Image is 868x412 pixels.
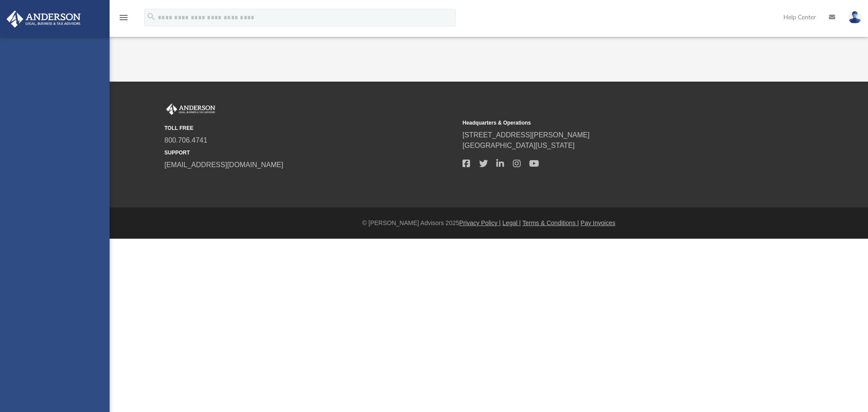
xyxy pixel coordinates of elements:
i: search [146,12,156,21]
a: Legal | [502,219,521,226]
a: [STREET_ADDRESS][PERSON_NAME] [462,131,590,139]
a: Terms & Conditions | [523,219,579,226]
div: © [PERSON_NAME] Advisors 2025 [110,219,868,228]
img: Anderson Advisors Platinum Portal [4,11,83,28]
img: Anderson Advisors Platinum Portal [164,104,217,115]
a: [EMAIL_ADDRESS][DOMAIN_NAME] [164,161,283,168]
a: [GEOGRAPHIC_DATA][US_STATE] [462,142,575,149]
small: TOLL FREE [164,124,456,132]
a: menu [118,17,129,23]
img: User Pic [848,11,861,24]
i: menu [118,12,129,23]
small: Headquarters & Operations [462,119,754,127]
a: Pay Invoices [580,219,615,226]
small: SUPPORT [164,149,456,157]
a: Privacy Policy | [459,219,501,226]
a: 800.706.4741 [164,136,207,144]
